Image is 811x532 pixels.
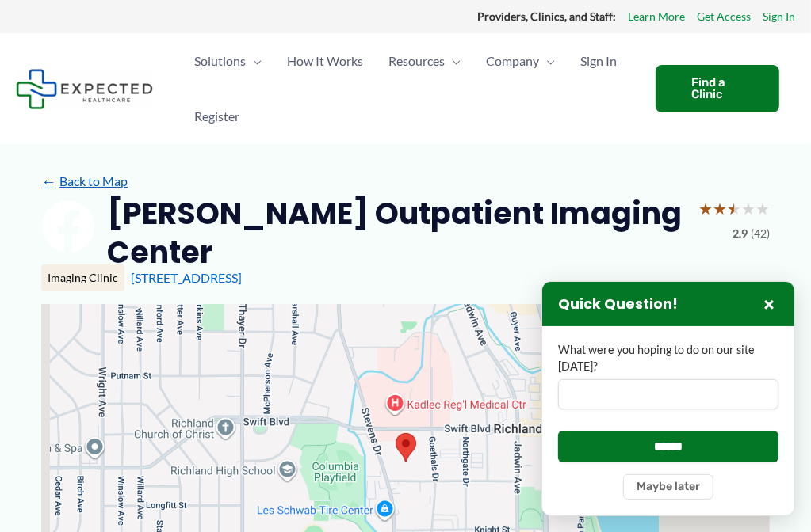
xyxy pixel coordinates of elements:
span: ★ [756,194,770,223]
a: CompanyMenu Toggle [473,33,568,89]
h2: [PERSON_NAME] Outpatient Imaging Center [107,194,686,272]
span: ★ [727,194,741,223]
span: Solutions [194,33,246,89]
span: 2.9 [733,223,748,244]
a: Sign In [568,33,629,89]
a: ←Back to Map [41,169,128,193]
a: Get Access [697,6,751,27]
a: SolutionsMenu Toggle [182,33,274,89]
a: Learn More [628,6,685,27]
div: Imaging Clinic [41,264,124,291]
span: ★ [698,194,713,223]
a: [STREET_ADDRESS] [131,270,242,285]
a: How It Works [274,33,376,89]
a: ResourcesMenu Toggle [376,33,473,89]
button: Close [759,294,778,313]
button: Maybe later [623,474,713,500]
span: ← [41,173,56,188]
span: Menu Toggle [539,33,555,89]
strong: Providers, Clinics, and Staff: [477,9,616,23]
h3: Quick Question! [558,295,678,313]
span: ★ [741,194,756,223]
span: Resources [388,33,445,89]
a: Find a Clinic [656,65,779,112]
span: Sign In [580,33,617,89]
span: Register [194,89,239,144]
img: Expected Healthcare Logo - side, dark font, small [16,69,153,109]
a: Register [182,89,252,144]
span: ★ [713,194,727,223]
label: What were you hoping to do on our site [DATE]? [558,342,778,374]
a: Sign In [763,6,795,27]
span: (42) [751,223,770,244]
span: Menu Toggle [246,33,262,89]
span: Company [486,33,539,89]
span: How It Works [287,33,363,89]
span: Menu Toggle [445,33,461,89]
nav: Primary Site Navigation [182,33,640,144]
